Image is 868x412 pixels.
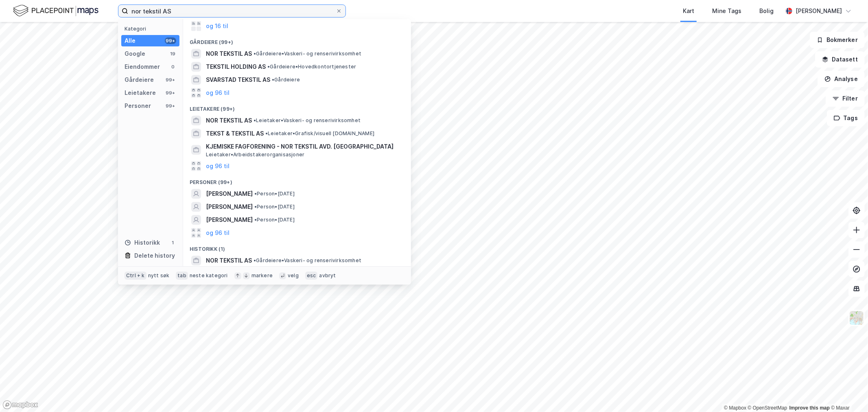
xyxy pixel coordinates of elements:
[148,272,170,279] div: nytt søk
[272,77,300,83] span: Gårdeiere
[288,272,299,279] div: velg
[810,32,865,48] button: Bokmerker
[2,400,38,410] a: Mapbox homepage
[272,77,274,83] span: •
[267,64,270,70] span: •
[759,6,774,16] div: Bolig
[305,272,318,280] div: esc
[267,64,356,70] span: Gårdeiere • Hovedkontortjenester
[13,4,98,18] img: logo.f888ab2527a4732fd821a326f86c7f29.svg
[170,64,176,70] div: 0
[134,251,175,261] div: Delete history
[265,130,268,136] span: •
[712,6,741,16] div: Mine Tags
[254,204,295,210] span: Person • [DATE]
[165,103,176,109] div: 99+
[176,272,188,280] div: tab
[254,204,257,210] span: •
[206,228,230,238] button: og 96 til
[165,90,176,96] div: 99+
[125,36,136,46] div: Alle
[265,130,374,137] span: Leietaker • Grafisk/visuell [DOMAIN_NAME]
[125,272,146,280] div: Ctrl + k
[815,51,865,68] button: Datasett
[125,101,151,111] div: Personer
[125,26,179,32] div: Kategori
[254,217,295,223] span: Person • [DATE]
[254,257,256,263] span: •
[125,62,160,72] div: Eiendommer
[254,117,361,124] span: Leietaker • Vaskeri- og renserivirksomhet
[827,373,868,412] iframe: Chat Widget
[796,6,842,16] div: [PERSON_NAME]
[128,5,336,17] input: Søk på adresse, matrikkel, gårdeiere, leietakere eller personer
[206,116,252,125] span: NOR TEKSTIL AS
[827,110,865,126] button: Tags
[254,191,295,197] span: Person • [DATE]
[254,191,257,197] span: •
[206,202,253,212] span: [PERSON_NAME]
[206,88,230,98] button: og 96 til
[206,215,253,225] span: [PERSON_NAME]
[254,117,256,123] span: •
[170,50,176,57] div: 19
[206,256,252,265] span: NOR TEKSTIL AS
[183,33,411,47] div: Gårdeiere (99+)
[683,6,694,16] div: Kart
[254,50,256,57] span: •
[206,62,266,72] span: TEKSTIL HOLDING AS
[190,272,228,279] div: neste kategori
[206,75,270,85] span: SVARSTAD TEKSTIL AS
[183,99,411,114] div: Leietakere (99+)
[789,405,830,411] a: Improve this map
[206,49,252,59] span: NOR TEKSTIL AS
[170,239,176,246] div: 1
[206,189,253,199] span: [PERSON_NAME]
[165,37,176,44] div: 99+
[125,88,156,98] div: Leietakere
[206,161,230,171] button: og 96 til
[165,77,176,83] div: 99+
[125,75,154,85] div: Gårdeiere
[125,49,145,59] div: Google
[254,217,257,223] span: •
[183,239,411,254] div: Historikk (1)
[748,405,787,411] a: OpenStreetMap
[251,272,273,279] div: markere
[319,272,336,279] div: avbryt
[254,257,361,264] span: Gårdeiere • Vaskeri- og renserivirksomhet
[827,373,868,412] div: Kontrollprogram for chat
[826,90,865,107] button: Filter
[206,142,401,151] span: KJEMISKE FAGFORENING - NOR TEKSTIL AVD. [GEOGRAPHIC_DATA]
[724,405,746,411] a: Mapbox
[206,129,264,138] span: TEKST & TEKSTIL AS
[818,71,865,87] button: Analyse
[254,50,361,57] span: Gårdeiere • Vaskeri- og renserivirksomhet
[183,173,411,187] div: Personer (99+)
[206,151,304,158] span: Leietaker • Arbeidstakerorganisasjoner
[206,21,228,31] button: og 16 til
[849,310,864,326] img: Z
[125,238,160,248] div: Historikk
